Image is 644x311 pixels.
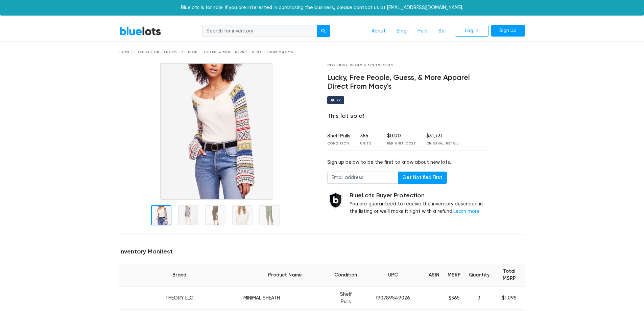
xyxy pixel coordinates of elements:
th: ASIN [425,264,444,287]
div: $31,731 [426,132,459,140]
h5: Inventory Manifest [119,248,525,256]
a: About [366,25,391,38]
div: Sign up below to be the first to know about new lots. [327,159,491,166]
td: 190789549026 [361,287,425,310]
td: MINIMAL SHEATH [239,287,330,310]
td: 3 [465,287,494,310]
th: Condition [330,264,361,287]
div: Clothing, Shoes & Accessories [327,63,491,68]
a: Learn more [453,208,480,214]
div: Home / Liquidation / Lucky, Free People, Guess, & More Apparel Direct From Macy's [119,50,525,55]
td: $365 [444,287,465,310]
a: Help [412,25,433,38]
a: Sell [433,25,452,38]
img: b2fa9162-ace8-4667-9dc4-efcfc2bc514e-1557071538 [160,63,272,200]
th: UPC [361,264,425,287]
div: Units [360,141,377,146]
td: $1,095 [494,287,525,310]
div: You are guaranteed to receive the inventory described in the listing or we'll make it right with ... [350,192,491,215]
input: Search for inventory [202,25,317,37]
div: 355 [360,132,377,140]
div: Original Retail [426,141,459,146]
div: Per Unit Cost [387,141,416,146]
a: Blog [391,25,412,38]
button: Get Notified First [398,172,447,184]
div: Shelf Pulls [327,132,350,140]
input: Email address [327,172,398,184]
img: buyer_protection_shield-3b65640a83011c7d3ede35a8e5a80bfdfaa6a97447f0071c1475b91a4b0b3d01.png [327,192,344,209]
h5: BlueLots Buyer Protection [350,192,491,199]
a: Sign Up [491,25,525,37]
h4: Lucky, Free People, Guess, & More Apparel Direct From Macy's [327,73,491,91]
td: THEORY LLC [119,287,240,310]
div: This lot sold! [327,112,491,120]
th: MSRP [444,264,465,287]
a: BlueLots [119,26,161,36]
div: 79 [336,98,341,102]
td: Shelf Pulls [330,287,361,310]
th: Quantity [465,264,494,287]
th: Brand [119,264,240,287]
div: $0.00 [387,132,416,140]
th: Total MSRP [494,264,525,287]
th: Product Name [239,264,330,287]
a: Log In [455,25,488,37]
div: Condition [327,141,350,146]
